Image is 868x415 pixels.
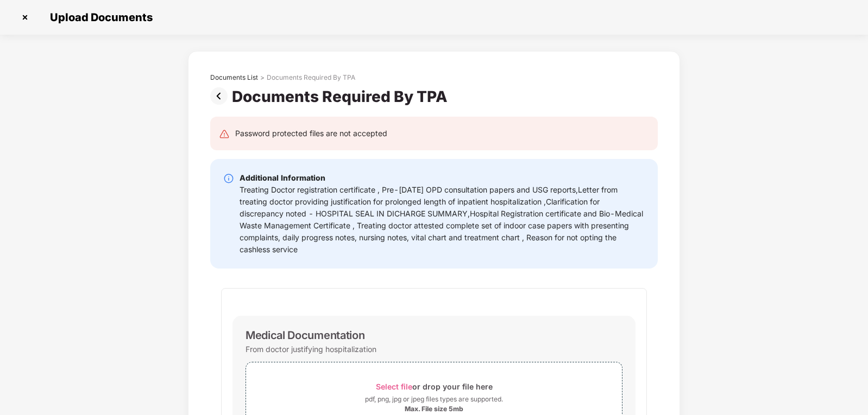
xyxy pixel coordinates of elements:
[235,127,387,139] div: Password protected files are not accepted
[365,394,503,405] div: pdf, png, jpg or jpeg files types are supported.
[240,184,645,256] div: Treating Doctor registration certificate , Pre-[DATE] OPD consultation papers and USG reports,Let...
[405,405,463,413] div: Max. File size 5mb
[267,73,355,82] div: Documents Required By TPA
[260,73,265,82] div: >
[219,129,230,139] img: svg+xml;base64,PHN2ZyB4bWxucz0iaHR0cDovL3d3dy53My5vcmcvMjAwMC9zdmciIHdpZHRoPSIyNCIgaGVpZ2h0PSIyNC...
[246,329,364,342] div: Medical Documentation
[16,9,34,26] img: svg+xml;base64,PHN2ZyBpZD0iQ3Jvc3MtMzJ4MzIiIHhtbG5zPSJodHRwOi8vd3d3LnczLm9yZy8yMDAwL3N2ZyIgd2lkdG...
[39,11,158,24] span: Upload Documents
[210,73,258,82] div: Documents List
[210,87,232,105] img: svg+xml;base64,PHN2ZyBpZD0iUHJldi0zMngzMiIgeG1sbnM9Imh0dHA6Ly93d3cudzMub3JnLzIwMDAvc3ZnIiB3aWR0aD...
[376,382,412,391] span: Select file
[376,379,493,394] div: or drop your file here
[232,87,452,106] div: Documents Required By TPA
[246,342,376,356] div: From doctor justifying hospitalization
[223,173,234,184] img: svg+xml;base64,PHN2ZyBpZD0iSW5mby0yMHgyMCIgeG1sbnM9Imh0dHA6Ly93d3cudzMub3JnLzIwMDAvc3ZnIiB3aWR0aD...
[240,173,325,182] b: Additional Information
